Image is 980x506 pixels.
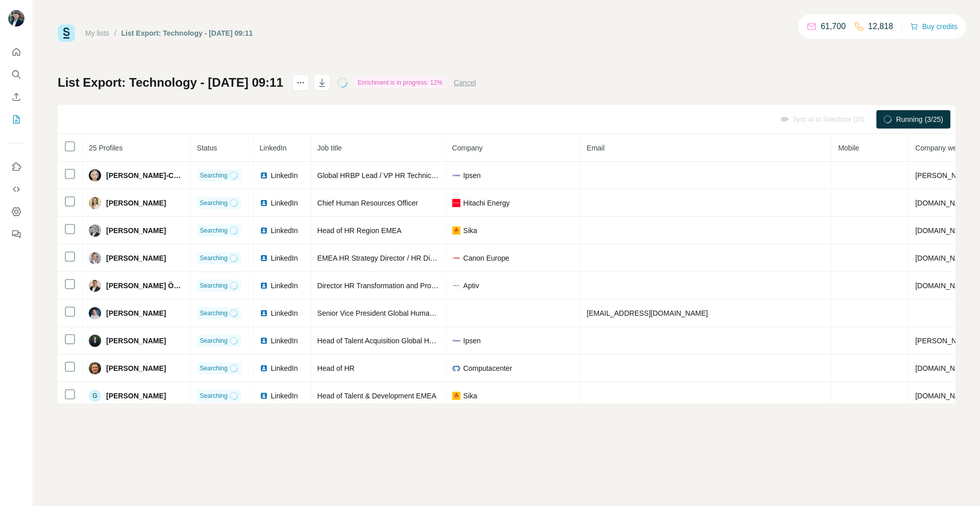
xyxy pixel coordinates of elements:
[463,253,509,263] span: Canon Europe
[8,180,24,198] button: Use Surfe API
[317,282,468,290] span: Director HR Transformation and Program Office
[463,281,479,291] span: Aptiv
[271,363,298,373] span: LinkedIn
[260,337,268,345] img: LinkedIn logo
[8,10,24,27] img: Avatar
[200,254,228,263] span: Searching
[452,199,460,207] img: company-logo
[8,65,24,84] button: Search
[89,224,101,237] img: Avatar
[915,144,972,152] span: Company website
[89,252,101,264] img: Avatar
[452,337,460,345] img: company-logo
[915,199,972,207] span: [DOMAIN_NAME]
[821,20,846,33] p: 61,700
[200,309,228,318] span: Searching
[452,226,460,235] img: company-logo
[317,171,561,180] span: Global HRBP Lead / VP HR Technical Operations, Strategy & Transformation
[260,254,268,262] img: LinkedIn logo
[89,169,101,182] img: Avatar
[260,199,268,207] img: LinkedIn logo
[915,254,972,262] span: [DOMAIN_NAME]
[271,225,298,236] span: LinkedIn
[106,391,166,401] span: [PERSON_NAME]
[89,390,101,402] div: G
[8,158,24,176] button: Use Surfe on LinkedIn
[355,77,446,89] div: Enrichment is in progress: 12%
[260,171,268,180] img: LinkedIn logo
[454,78,476,88] button: Cancel
[317,337,548,345] span: Head of Talent Acquisition Global Hub France & AI for HR Project Leader
[106,198,166,208] span: [PERSON_NAME]
[8,203,24,221] button: Dashboard
[106,253,166,263] span: [PERSON_NAME]
[896,114,943,124] span: Running (3/25)
[114,28,116,38] li: /
[89,362,101,374] img: Avatar
[200,226,228,235] span: Searching
[200,364,228,373] span: Searching
[452,364,460,372] img: company-logo
[121,28,253,38] div: List Export: Technology - [DATE] 09:11
[260,309,268,317] img: LinkedIn logo
[271,253,298,263] span: LinkedIn
[317,392,436,400] span: Head of Talent & Development EMEA
[317,226,402,235] span: Head of HR Region EMEA
[106,281,184,291] span: [PERSON_NAME] Özutku
[915,364,972,372] span: [DOMAIN_NAME]
[260,226,268,235] img: LinkedIn logo
[106,336,166,346] span: [PERSON_NAME]
[89,280,101,292] img: Avatar
[271,308,298,318] span: LinkedIn
[200,281,228,290] span: Searching
[463,225,477,236] span: Sika
[317,199,418,207] span: Chief Human Resources Officer
[868,20,893,33] p: 12,818
[271,391,298,401] span: LinkedIn
[587,309,708,317] span: [EMAIL_ADDRESS][DOMAIN_NAME]
[463,170,481,181] span: Ipsen
[106,363,166,373] span: [PERSON_NAME]
[271,336,298,346] span: LinkedIn
[463,391,477,401] span: Sika
[317,254,525,262] span: EMEA HR Strategy Director / HR Director [GEOGRAPHIC_DATA]
[452,282,460,290] img: company-logo
[463,198,510,208] span: Hitachi Energy
[8,110,24,129] button: My lists
[260,364,268,372] img: LinkedIn logo
[89,144,122,152] span: 25 Profiles
[452,392,460,400] img: company-logo
[200,171,228,180] span: Searching
[106,225,166,236] span: [PERSON_NAME]
[8,88,24,106] button: Enrich CSV
[260,144,287,152] span: LinkedIn
[317,309,470,317] span: Senior Vice President Global Human Resources
[452,171,460,180] img: company-logo
[915,392,972,400] span: [DOMAIN_NAME]
[200,198,228,208] span: Searching
[910,19,958,34] button: Buy credits
[85,29,109,37] a: My lists
[260,392,268,400] img: LinkedIn logo
[197,144,217,152] span: Status
[271,281,298,291] span: LinkedIn
[106,308,166,318] span: [PERSON_NAME]
[271,170,298,181] span: LinkedIn
[292,74,309,91] button: actions
[200,336,228,345] span: Searching
[915,282,972,290] span: [DOMAIN_NAME]
[915,226,972,235] span: [DOMAIN_NAME]
[587,144,605,152] span: Email
[8,225,24,243] button: Feedback
[106,170,184,181] span: [PERSON_NAME]-Combaz
[463,363,512,373] span: Computacenter
[58,74,283,91] h1: List Export: Technology - [DATE] 09:11
[58,24,75,42] img: Surfe Logo
[452,144,483,152] span: Company
[89,307,101,319] img: Avatar
[89,335,101,347] img: Avatar
[317,364,355,372] span: Head of HR
[452,254,460,262] img: company-logo
[838,144,859,152] span: Mobile
[89,197,101,209] img: Avatar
